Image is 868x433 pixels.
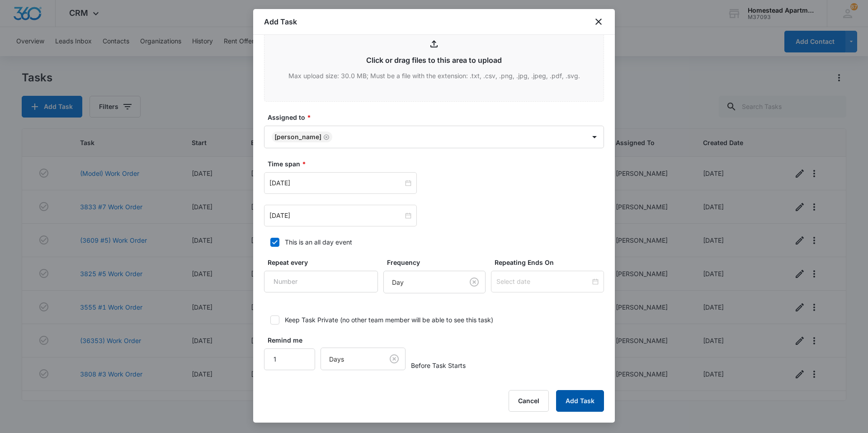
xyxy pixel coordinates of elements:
[285,315,493,325] div: Keep Task Private (no other team member will be able to see this task)
[496,277,590,287] input: Select date
[264,16,297,27] h1: Add Task
[268,113,608,122] label: Assigned to
[285,237,352,247] div: This is an all day event
[264,348,315,370] input: Number
[509,390,549,412] button: Cancel
[411,361,466,370] span: Before Task Starts
[274,134,321,140] div: [PERSON_NAME]
[467,275,481,289] button: Clear
[321,134,330,140] div: Remove Carlos Fierro
[268,258,382,267] label: Repeat every
[556,390,604,412] button: Add Task
[593,16,604,27] button: close
[264,271,378,292] input: Number
[495,258,608,267] label: Repeating Ends On
[268,159,608,169] label: Time span
[387,258,489,267] label: Frequency
[268,335,319,345] label: Remind me
[269,211,403,221] input: Aug 14, 2025
[269,178,403,188] input: Aug 14, 2025
[387,352,401,366] button: Clear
